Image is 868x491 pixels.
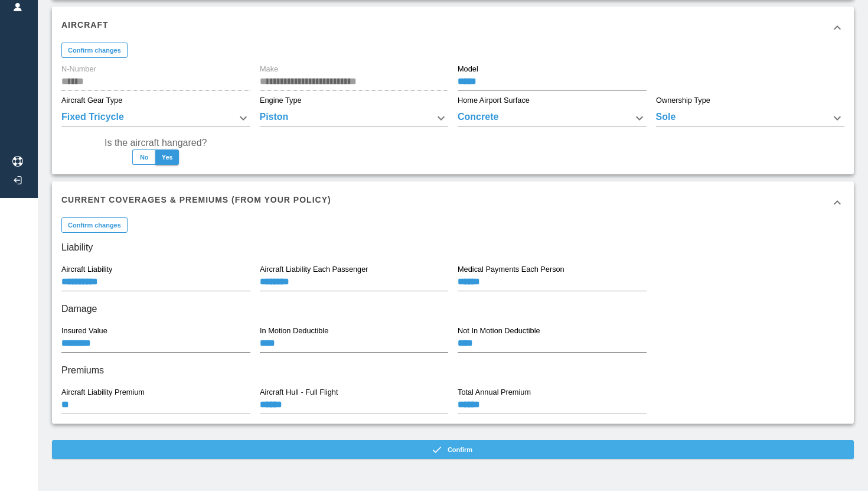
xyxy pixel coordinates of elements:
[260,95,302,106] label: Engine Type
[61,193,331,206] h6: Current Coverages & Premiums (from your policy)
[61,217,128,233] button: Confirm changes
[260,110,449,126] div: Piston
[260,64,278,74] label: Make
[260,326,328,336] label: In Motion Deductible
[52,6,854,49] div: Aircraft
[61,64,96,74] label: N-Number
[260,264,368,275] label: Aircraft Liability Each Passenger
[656,95,710,106] label: Ownership Type
[61,18,109,31] h6: Aircraft
[155,149,179,165] button: Yes
[61,95,122,106] label: Aircraft Gear Type
[458,64,478,74] label: Model
[260,387,338,398] label: Aircraft Hull - Full Flight
[52,181,854,224] div: Current Coverages & Premiums (from your policy)
[61,43,128,58] button: Confirm changes
[61,110,250,126] div: Fixed Tricycle
[52,440,854,459] button: Confirm
[61,362,844,379] h6: Premiums
[132,149,156,165] button: No
[458,95,530,106] label: Home Airport Surface
[61,326,107,336] label: Insured Value
[458,326,540,336] label: Not In Motion Deductible
[656,110,845,126] div: Sole
[61,301,844,317] h6: Damage
[61,264,112,275] label: Aircraft Liability
[61,387,145,398] label: Aircraft Liability Premium
[458,264,564,275] label: Medical Payments Each Person
[105,136,207,149] label: Is the aircraft hangared?
[458,110,647,126] div: Concrete
[61,239,844,256] h6: Liability
[458,387,531,398] label: Total Annual Premium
